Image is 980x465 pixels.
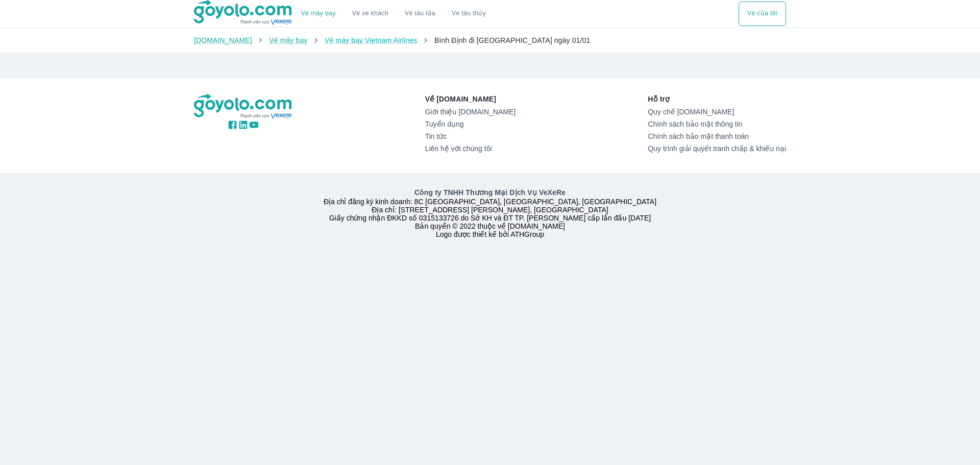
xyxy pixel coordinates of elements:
a: Tin tức [425,132,516,140]
a: Chính sách bảo mật thanh toán [648,132,786,140]
button: Vé tàu thủy [444,2,494,26]
div: choose transportation mode [739,2,786,26]
a: Chính sách bảo mật thông tin [648,120,786,128]
a: Giới thiệu [DOMAIN_NAME] [425,108,516,116]
span: Bình Định đi [GEOGRAPHIC_DATA] ngày 01/01 [434,36,590,44]
a: Vé máy bay [301,10,336,17]
a: Vé máy bay Vietnam Airlines [325,36,418,44]
img: logo [194,94,293,119]
a: Quy chế [DOMAIN_NAME] [648,108,786,116]
a: Liên hệ với chúng tôi [425,144,516,153]
div: Địa chỉ đăng ký kinh doanh: 8C [GEOGRAPHIC_DATA], [GEOGRAPHIC_DATA], [GEOGRAPHIC_DATA] Địa chỉ: [... [188,187,792,238]
button: Vé của tôi [739,2,786,26]
a: Quy trình giải quyết tranh chấp & khiếu nại [648,144,786,153]
a: [DOMAIN_NAME] [194,36,252,44]
nav: breadcrumb [194,35,786,45]
a: Vé xe khách [352,10,388,17]
p: Về [DOMAIN_NAME] [425,94,516,104]
div: choose transportation mode [293,2,494,26]
a: Vé tàu lửa [397,2,444,26]
a: Tuyển dụng [425,120,516,128]
p: Hỗ trợ [648,94,786,104]
p: Công ty TNHH Thương Mại Dịch Vụ VeXeRe [196,187,784,198]
a: Vé máy bay [269,36,307,44]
